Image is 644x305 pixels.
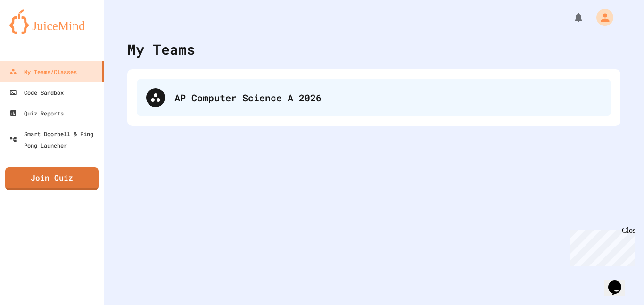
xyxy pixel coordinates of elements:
div: Quiz Reports [9,107,64,119]
div: AP Computer Science A 2026 [174,91,602,105]
div: My Teams/Classes [9,66,77,77]
img: logo-orange.svg [9,9,94,34]
div: Chat with us now!Close [4,4,65,60]
div: Code Sandbox [9,87,64,98]
div: My Teams [127,39,195,60]
div: AP Computer Science A 2026 [137,79,611,116]
div: Smart Doorbell & Ping Pong Launcher [9,128,100,151]
iframe: chat widget [604,267,635,296]
a: Join Quiz [5,167,99,190]
iframe: chat widget [566,226,635,266]
div: My Account [586,7,616,28]
div: My Notifications [555,9,586,25]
